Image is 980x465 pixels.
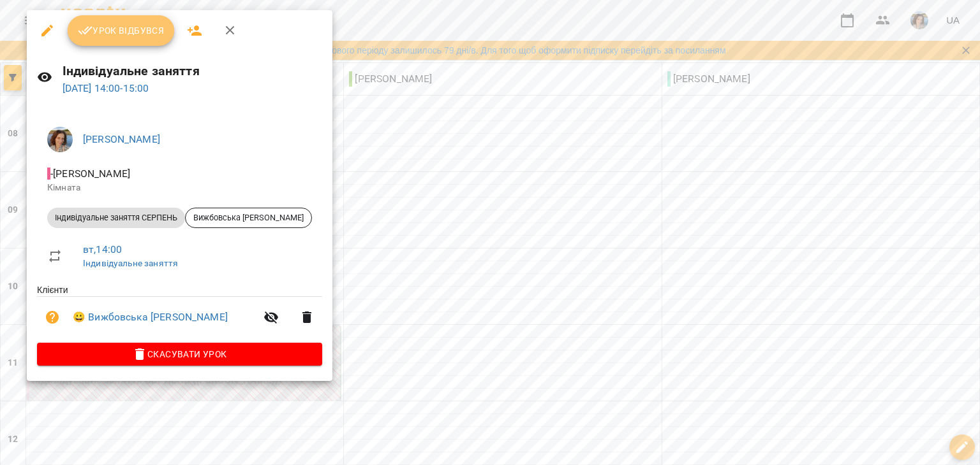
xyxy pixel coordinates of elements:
[83,133,160,145] a: [PERSON_NAME]
[83,243,122,255] a: вт , 14:00
[37,283,322,343] ul: Клієнти
[63,61,322,81] h6: Індивідуальне заняття
[68,15,175,46] button: Урок відбувся
[47,182,312,194] p: Кімната
[47,347,312,362] span: Скасувати Урок
[47,168,133,180] span: - [PERSON_NAME]
[47,127,73,152] img: bf8b94f3f9fb03d2e0758250d0d5aea0.jpg
[185,208,312,228] div: Вижбовська [PERSON_NAME]
[78,23,165,38] span: Урок відбувся
[37,343,322,366] button: Скасувати Урок
[73,310,228,325] a: 😀 Вижбовська [PERSON_NAME]
[63,82,149,94] a: [DATE] 14:00-15:00
[83,258,178,268] a: Індивідуальне заняття
[186,212,311,224] span: Вижбовська [PERSON_NAME]
[47,212,185,224] span: Індивідуальне заняття СЕРПЕНЬ
[37,302,68,333] button: Візит ще не сплачено. Додати оплату?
